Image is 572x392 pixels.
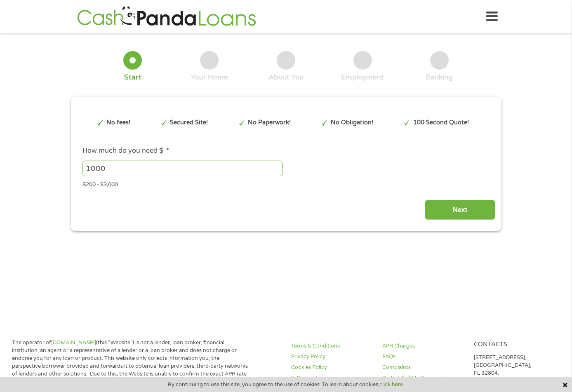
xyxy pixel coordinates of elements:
[291,364,372,371] a: Cookies Policy
[124,73,141,82] div: Start
[291,353,372,361] a: Privacy Policy
[82,178,489,189] div: $200 - $3,000
[168,382,404,387] span: By continuing to use this site, you agree to the use of cookies. To learn about cookies,
[170,118,208,127] p: Secured Site!
[474,341,555,349] h4: Contacts
[382,342,464,350] a: APR Charges
[291,374,372,382] a: E-Consent
[382,353,464,361] a: FAQs
[382,364,464,371] a: Complaints
[341,73,384,82] div: Employment
[75,5,259,28] img: GetLoanNow Logo
[379,381,404,388] a: click here.
[191,73,228,82] div: Your Home
[106,118,130,127] p: No fees!
[51,339,96,346] a: [DOMAIN_NAME]
[413,118,469,127] p: 100 Second Quote!
[268,73,304,82] div: About You
[426,73,453,82] div: Banking
[82,147,169,155] label: How much do you need $
[12,339,249,385] p: The operator of (this “Website”) is not a lender, loan broker, financial institution, an agent or...
[382,374,464,390] a: Do Not Sell My Personal Information
[425,200,495,220] input: Next
[474,354,555,377] p: [STREET_ADDRESS], [GEOGRAPHIC_DATA], FL 32804.
[331,118,373,127] p: No Obligation!
[248,118,291,127] p: No Paperwork!
[291,342,372,350] a: Terms & Conditions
